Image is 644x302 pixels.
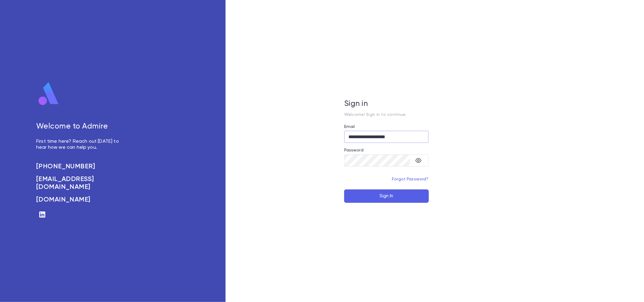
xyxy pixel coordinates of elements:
label: Password [344,148,364,153]
button: toggle password visibility [412,154,425,167]
button: Sign In [344,189,429,203]
label: Email [344,124,355,129]
a: [DOMAIN_NAME] [36,196,126,204]
img: logo [36,82,61,106]
p: First time here? Reach out [DATE] to hear how we can help you. [36,138,126,151]
a: Forgot Password? [392,177,429,181]
p: Welcome! Sign in to continue. [344,112,429,117]
a: [EMAIL_ADDRESS][DOMAIN_NAME] [36,175,126,191]
h5: Sign in [344,100,429,109]
a: [PHONE_NUMBER] [36,163,126,170]
h5: Welcome to Admire [36,122,126,131]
